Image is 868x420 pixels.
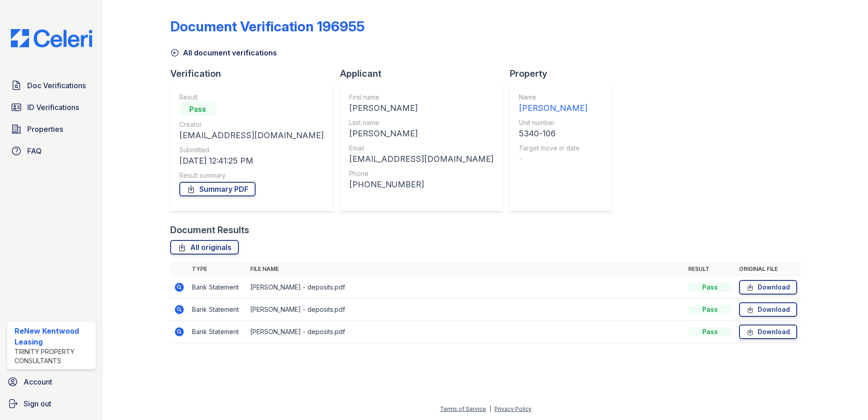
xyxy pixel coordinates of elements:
div: [PERSON_NAME] [349,102,493,115]
a: ID Verifications [7,98,96,116]
span: ID Verifications [27,102,79,113]
a: FAQ [7,142,96,160]
th: Original file [735,262,801,276]
div: | [489,405,491,412]
div: Document Results [170,224,249,236]
div: Last name [349,118,493,127]
a: Summary PDF [179,182,256,196]
div: Phone [349,169,493,178]
span: FAQ [27,145,42,156]
a: All document verifications [170,47,277,58]
a: Terms of Service [440,405,486,412]
div: Pass [688,283,732,292]
div: Creator [179,120,324,129]
div: Pass [688,305,732,314]
img: CE_Logo_Blue-a8612792a0a2168367f1c8372b55b34899dd931a85d93a1a3d3e32e68fde9ad4.png [4,29,99,47]
span: Properties [27,124,63,135]
a: Name [PERSON_NAME] [519,93,587,115]
div: First name [349,93,493,102]
td: [PERSON_NAME] - deposits.pdf [247,321,685,343]
a: Download [739,325,797,339]
div: ReNew Kentwood Leasing [15,325,92,347]
a: All originals [170,240,239,255]
div: [PERSON_NAME] [519,102,587,115]
div: [PHONE_NUMBER] [349,178,493,191]
th: Type [188,262,247,276]
div: Pass [179,102,216,116]
span: Doc Verifications [27,80,86,91]
div: [DATE] 12:41:25 PM [179,155,324,167]
div: [EMAIL_ADDRESS][DOMAIN_NAME] [179,129,324,142]
div: Unit number [519,118,587,127]
td: Bank Statement [188,299,247,321]
a: Download [739,280,797,295]
span: Sign out [24,398,51,409]
div: Name [519,93,587,102]
div: Trinity Property Consultants [15,347,92,365]
div: 5340-106 [519,127,587,140]
div: Submitted [179,145,324,155]
div: [PERSON_NAME] [349,127,493,140]
th: File name [247,262,685,276]
div: Applicant [340,67,510,80]
div: Result [179,93,324,102]
a: Account [4,373,99,391]
div: Target move in date [519,144,587,153]
div: Result summary [179,171,324,180]
div: Property [510,67,619,80]
a: Sign out [4,395,99,413]
span: Account [24,376,52,387]
a: Download [739,302,797,317]
a: Properties [7,120,96,138]
div: [EMAIL_ADDRESS][DOMAIN_NAME] [349,153,493,165]
div: - [519,153,587,165]
th: Result [685,262,735,276]
td: [PERSON_NAME] - deposits.pdf [247,276,685,299]
a: Doc Verifications [7,76,96,95]
td: Bank Statement [188,321,247,343]
a: Privacy Policy [494,405,532,412]
div: Document Verification 196955 [170,18,365,35]
td: Bank Statement [188,276,247,299]
div: Verification [170,67,340,80]
div: Email [349,144,493,153]
div: Pass [688,327,732,336]
td: [PERSON_NAME] - deposits.pdf [247,299,685,321]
